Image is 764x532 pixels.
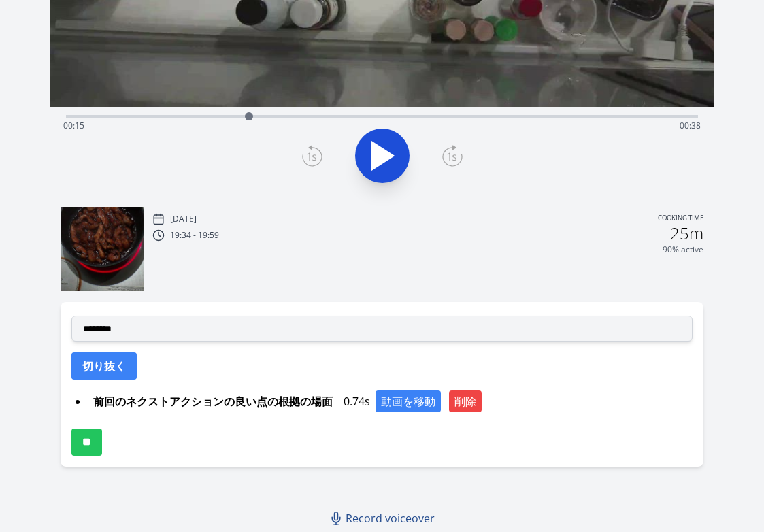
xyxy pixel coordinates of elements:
[449,390,482,412] button: 削除
[170,230,219,241] p: 19:34 - 19:59
[63,120,84,131] span: 00:15
[88,390,693,412] div: 0.74s
[376,390,441,412] button: 動画を移動
[61,207,144,291] img: 250829103448_thumb.jpeg
[170,214,197,225] p: [DATE]
[71,352,137,380] button: 切り抜く
[670,225,703,242] h2: 25m
[346,510,435,527] span: Record voiceover
[88,390,338,412] span: 前回のネクストアクションの良い点の根拠の場面
[324,505,443,532] a: Record voiceover
[663,244,703,255] p: 90% active
[680,120,701,131] span: 00:38
[658,213,703,225] p: Cooking time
